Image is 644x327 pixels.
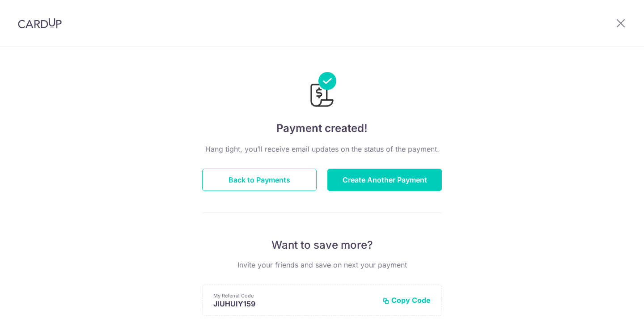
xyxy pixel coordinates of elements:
p: JIUHUIY159 [213,299,375,308]
button: Back to Payments [202,169,317,191]
h4: Payment created! [202,120,442,136]
p: Want to save more? [202,238,442,252]
img: Payments [308,72,336,110]
p: Hang tight, you’ll receive email updates on the status of the payment. [202,144,442,154]
p: Invite your friends and save on next your payment [202,259,442,270]
img: CardUp [18,18,62,29]
p: My Referral Code [213,292,375,299]
button: Copy Code [382,296,431,305]
button: Create Another Payment [327,169,442,191]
